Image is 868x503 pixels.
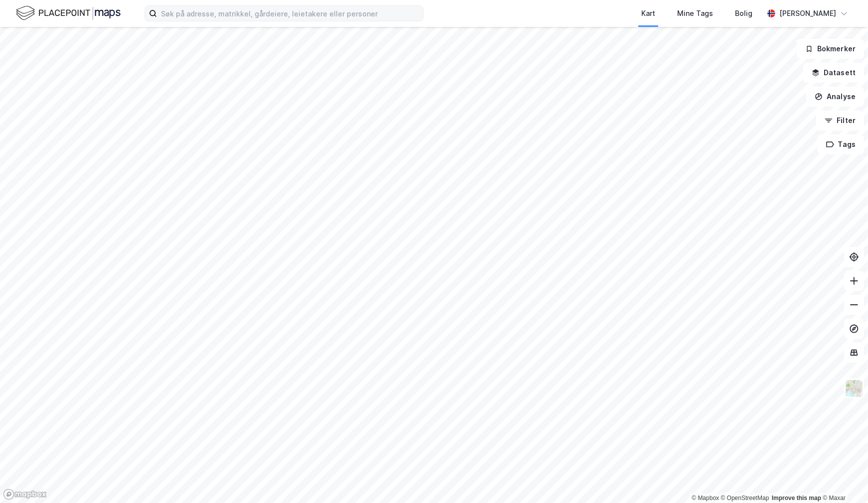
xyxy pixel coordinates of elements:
button: Datasett [803,63,864,83]
div: Bolig [735,7,752,19]
img: Z [845,379,864,398]
button: Bokmerker [797,39,864,59]
img: logo.f888ab2527a4732fd821a326f86c7f29.svg [16,4,121,22]
button: Analyse [806,87,864,107]
a: Improve this map [772,495,821,502]
div: Kart [641,7,655,19]
a: Mapbox [692,495,719,502]
div: [PERSON_NAME] [779,7,836,19]
div: Mine Tags [677,7,713,19]
button: Filter [816,111,864,130]
a: Mapbox homepage [3,489,47,500]
button: Tags [818,134,864,154]
div: Kontrollprogram for chat [818,455,868,503]
input: Søk på adresse, matrikkel, gårdeiere, leietakere eller personer [157,6,423,21]
a: OpenStreetMap [721,495,769,502]
iframe: Chat Widget [818,455,868,503]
